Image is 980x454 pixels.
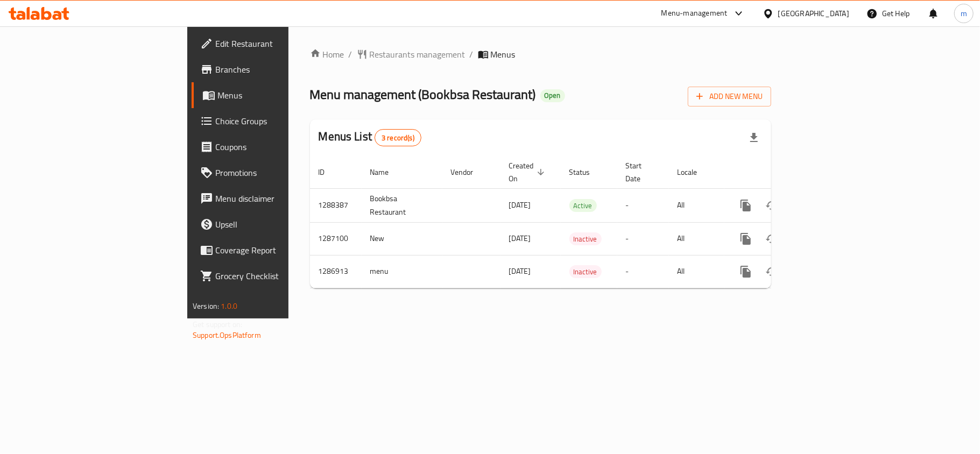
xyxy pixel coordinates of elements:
[733,259,759,285] button: more
[192,108,351,134] a: Choice Groups
[192,134,351,160] a: Coupons
[569,166,604,179] span: Status
[215,166,342,179] span: Promotions
[569,266,602,278] span: Inactive
[540,89,565,102] div: Open
[217,89,342,102] span: Menus
[310,82,536,107] span: Menu management ( Bookbsa Restaurant )
[509,198,531,212] span: [DATE]
[491,48,516,61] span: Menus
[357,48,466,61] a: Restaurants management
[617,222,669,255] td: -
[451,166,488,179] span: Vendor
[192,160,351,186] a: Promotions
[669,255,724,288] td: All
[193,317,242,331] span: Get support on:
[310,48,771,61] nav: breadcrumb
[215,37,342,50] span: Edit Restaurant
[569,233,602,245] span: Inactive
[669,222,724,255] td: All
[617,188,669,222] td: -
[193,299,219,313] span: Version:
[759,226,785,252] button: Change Status
[569,200,597,212] span: Active
[678,166,711,179] span: Locale
[661,7,728,20] div: Menu-management
[362,188,442,222] td: Bookbsa Restaurant
[733,226,759,252] button: more
[741,125,767,151] div: Export file
[215,269,342,282] span: Grocery Checklist
[192,237,351,263] a: Coverage Report
[362,222,442,255] td: New
[215,140,342,153] span: Coupons
[509,159,548,185] span: Created On
[688,87,771,107] button: Add New Menu
[192,211,351,237] a: Upsell
[370,166,403,179] span: Name
[215,244,342,257] span: Coverage Report
[626,159,656,185] span: Start Date
[569,232,602,245] div: Inactive
[696,90,763,103] span: Add New Menu
[724,156,845,189] th: Actions
[669,188,724,222] td: All
[192,263,351,289] a: Grocery Checklist
[215,63,342,76] span: Branches
[221,299,237,313] span: 1.0.0
[215,192,342,205] span: Menu disclaimer
[961,8,967,19] span: m
[540,91,565,100] span: Open
[192,56,351,82] a: Branches
[375,133,421,143] span: 3 record(s)
[192,31,351,56] a: Edit Restaurant
[215,218,342,231] span: Upsell
[192,186,351,211] a: Menu disclaimer
[310,156,845,288] table: enhanced table
[192,82,351,108] a: Menus
[759,259,785,285] button: Change Status
[370,48,466,61] span: Restaurants management
[617,255,669,288] td: -
[778,8,849,19] div: [GEOGRAPHIC_DATA]
[319,129,421,146] h2: Menus List
[509,264,531,278] span: [DATE]
[759,193,785,218] button: Change Status
[470,48,474,61] li: /
[193,328,261,342] a: Support.OpsPlatform
[319,166,339,179] span: ID
[733,193,759,218] button: more
[509,231,531,245] span: [DATE]
[215,115,342,127] span: Choice Groups
[362,255,442,288] td: menu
